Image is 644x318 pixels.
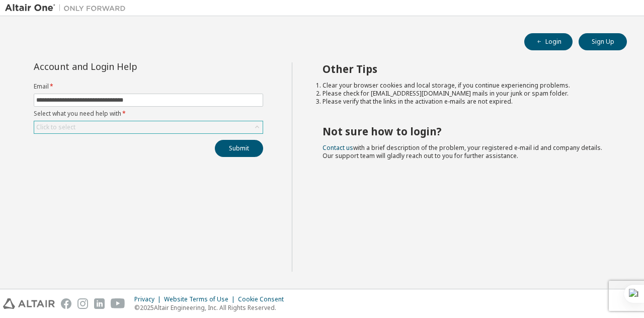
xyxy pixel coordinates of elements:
img: instagram.svg [77,298,88,309]
h2: Not sure how to login? [323,125,609,138]
button: Sign Up [579,33,627,50]
button: Submit [215,140,263,157]
div: Cookie Consent [238,295,290,303]
div: Privacy [134,295,164,303]
button: Login [524,33,573,50]
label: Select what you need help with [34,110,263,118]
div: Account and Login Help [34,62,217,70]
li: Please verify that the links in the activation e-mails are not expired. [323,98,609,106]
h2: Other Tips [323,62,609,75]
img: facebook.svg [61,298,71,309]
li: Clear your browser cookies and local storage, if you continue experiencing problems. [323,82,609,90]
img: Altair One [5,3,131,13]
label: Email [34,83,263,91]
img: linkedin.svg [94,298,105,309]
div: Click to select [34,121,263,133]
p: © 2025 Altair Engineering, Inc. All Rights Reserved. [134,303,290,312]
li: Please check for [EMAIL_ADDRESS][DOMAIN_NAME] mails in your junk or spam folder. [323,90,609,98]
span: with a brief description of the problem, your registered e-mail id and company details. Our suppo... [323,143,602,160]
img: youtube.svg [111,298,125,309]
img: altair_logo.svg [3,298,55,309]
div: Website Terms of Use [164,295,238,303]
a: Contact us [323,143,353,152]
div: Click to select [36,123,75,131]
